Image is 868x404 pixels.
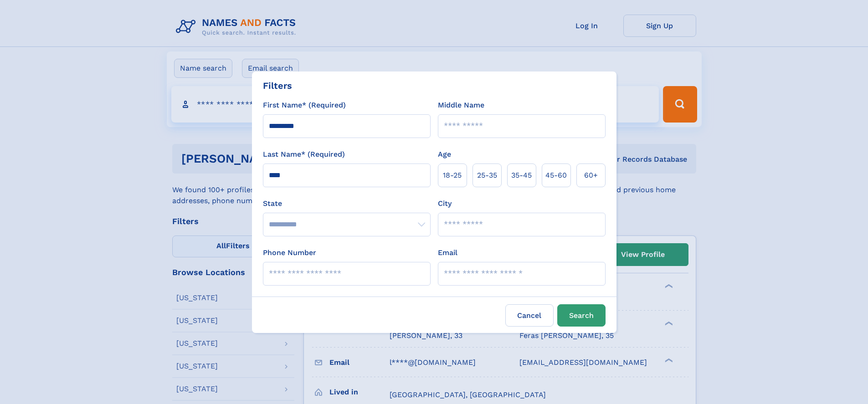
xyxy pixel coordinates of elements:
label: Cancel [505,304,554,327]
label: Phone Number [263,247,316,258]
label: City [438,198,452,209]
label: Age [438,149,451,160]
span: 60+ [584,170,598,181]
label: First Name* (Required) [263,100,346,111]
span: 25‑35 [477,170,497,181]
span: 18‑25 [443,170,462,181]
span: 35‑45 [511,170,532,181]
label: Email [438,247,457,258]
label: State [263,198,431,209]
button: Search [557,304,606,327]
label: Middle Name [438,100,484,111]
span: 45‑60 [545,170,567,181]
label: Last Name* (Required) [263,149,345,160]
div: Filters [263,79,292,92]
